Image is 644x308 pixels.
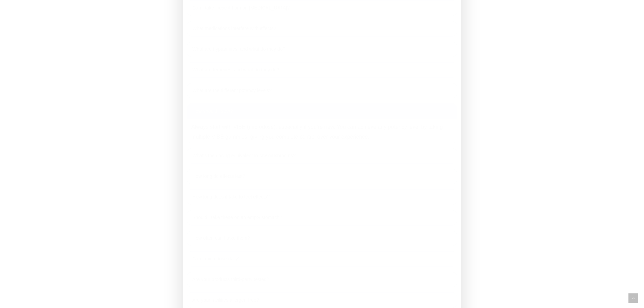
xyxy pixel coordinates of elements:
a: Are your facilities allergen-free? [187,292,457,308]
p: Always start with VIBE (microdose), especially if you’re new. You can achieve any potency level b... [191,122,453,142]
a: Can I microdose daily? [187,251,457,267]
a: How long do effects last? [187,169,457,184]
a: What are terpenes, and what do they do? [187,62,457,78]
a: Are your products third-party tested? [187,272,457,287]
a: How should I start? [187,103,457,119]
a: Can I take these if I am on [MEDICAL_DATA]? [187,0,457,16]
a: What medications interfere with effects? [187,21,457,37]
a: What are the different potency levels? [187,83,457,98]
a: Back to top [628,293,638,303]
a: Should I take these on an empty stomach? [187,210,457,226]
a: What's the dosing equivalent to raw mushrooms? [187,148,457,164]
a: What are tryptamines, and what do they do? [187,42,457,57]
a: How long does it take to feel effects? [187,189,457,205]
a: How often can I take them? [187,231,457,246]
